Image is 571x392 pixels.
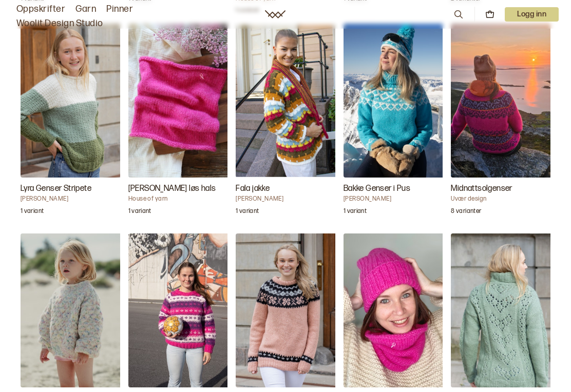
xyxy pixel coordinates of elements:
img: Anne-Kirsti EspenesVega Genser [451,233,554,387]
img: Ane Kydland ThomassenBakke Genser i Pus [344,24,446,178]
p: 8 varianter [451,207,481,218]
a: Garn [75,2,96,16]
p: Logg inn [505,7,559,22]
h3: Fala jakke [236,183,338,195]
img: Brit Frafjord ØrstavikBulles Genser [21,233,123,387]
h3: Lyra Genser Stripete [21,183,123,195]
a: Lyra Genser Stripete [21,24,120,221]
a: Woolit Design Studio [16,16,103,31]
img: Brit Frafjord ØrstavikFala jakke [236,24,338,178]
img: Anne-Kirsti EspenesLyra Genser Stripete [21,24,123,178]
a: Fala jakke [236,24,335,221]
a: Oppskrifter [16,2,65,16]
h4: [PERSON_NAME] [236,195,338,203]
img: Uvær designMidnattsolgenser [451,24,554,178]
button: User dropdown [505,7,559,22]
p: 1 variant [344,207,367,218]
p: 1 variant [128,207,151,218]
img: Anne-Kirsti EspenesOrion Genser [236,233,338,387]
a: Rosa Sløyfe løs hals [128,24,228,221]
img: House of yarnRosa Sløyfe lue [344,233,446,387]
a: Pinner [106,2,133,16]
h3: Bakke Genser i Pus [344,183,446,195]
img: House of yarnRosa Sløyfe løs hals [128,24,231,178]
a: Woolit [265,10,285,18]
h3: Midnattsolgenser [451,183,554,195]
h4: [PERSON_NAME] [344,195,446,203]
a: Midnattsolgenser [451,24,550,221]
h4: [PERSON_NAME] [21,195,123,203]
h3: [PERSON_NAME] løs hals [128,183,231,195]
p: 1 variant [21,207,44,218]
h4: House of yarn [128,195,231,203]
a: Bakke Genser i Pus [344,24,443,221]
h4: Uvær design [451,195,554,203]
p: 1 variant [236,207,259,218]
img: Ane Kydland ThomassenHåndballgenseren [128,233,231,387]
